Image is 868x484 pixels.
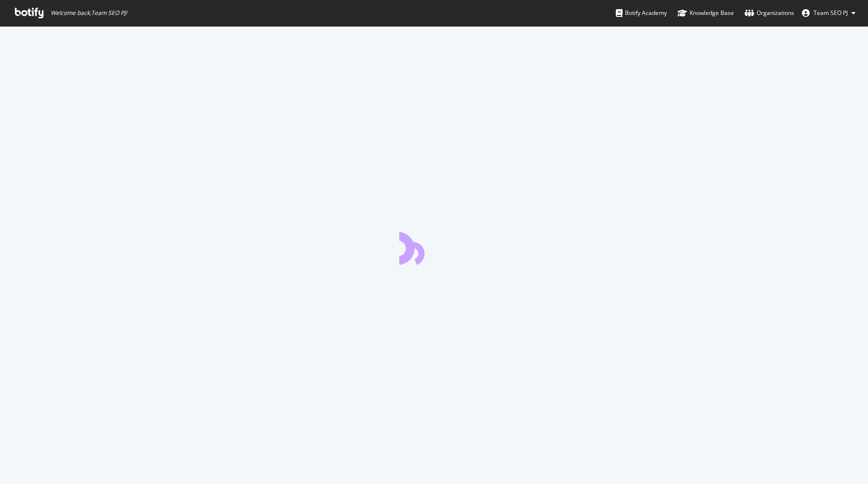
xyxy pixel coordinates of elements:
[51,9,127,17] span: Welcome back, Team SEO PJ !
[678,8,734,18] div: Knowledge Base
[399,230,469,265] div: animation
[814,9,848,17] span: Team SEO PJ
[616,8,667,18] div: Botify Academy
[745,8,794,18] div: Organizations
[794,5,863,21] button: Team SEO PJ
